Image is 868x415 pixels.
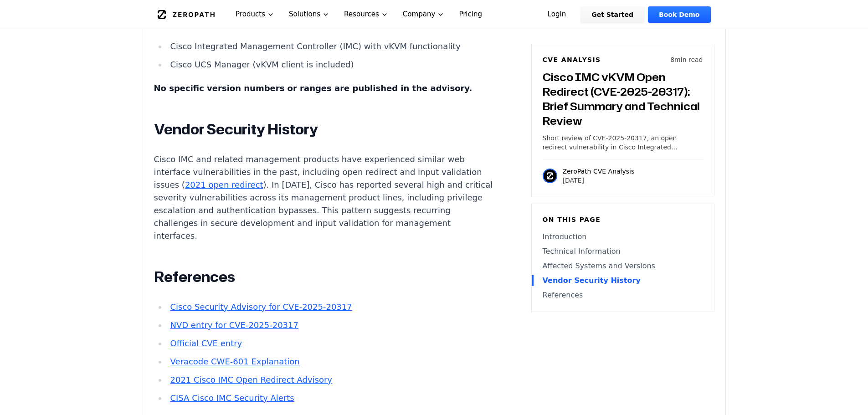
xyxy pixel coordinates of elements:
[543,55,601,64] h6: CVE Analysis
[543,275,703,286] a: Vendor Security History
[167,40,493,53] li: Cisco Integrated Management Controller (IMC) with vKVM functionality
[154,153,493,242] p: Cisco IMC and related management products have experienced similar web interface vulnerabilities ...
[170,338,242,348] a: Official CVE entry
[648,6,710,23] a: Book Demo
[543,261,703,272] a: Affected Systems and Versions
[543,231,703,242] a: Introduction
[170,302,352,312] a: Cisco Security Advisory for CVE-2025-20317
[170,357,299,366] a: Veracode CWE-601 Explanation
[543,169,557,183] img: ZeroPath CVE Analysis
[185,180,263,190] a: 2021 open redirect
[170,320,298,330] a: NVD entry for CVE-2025-20317
[543,290,703,301] a: References
[537,6,577,23] a: Login
[580,6,644,23] a: Get Started
[670,55,703,64] p: 8 min read
[563,167,635,176] p: ZeroPath CVE Analysis
[563,176,635,185] p: [DATE]
[543,246,703,257] a: Technical Information
[167,58,493,71] li: Cisco UCS Manager (vKVM client is included)
[170,393,294,403] a: CISA Cisco IMC Security Alerts
[154,120,493,138] h2: Vendor Security History
[543,133,703,152] p: Short review of CVE-2025-20317, an open redirect vulnerability in Cisco Integrated Management Con...
[154,268,493,286] h2: References
[543,215,703,224] h6: On this page
[543,70,703,128] h3: Cisco IMC vKVM Open Redirect (CVE-2025-20317): Brief Summary and Technical Review
[154,83,473,93] strong: No specific version numbers or ranges are published in the advisory.
[170,375,332,384] a: 2021 Cisco IMC Open Redirect Advisory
